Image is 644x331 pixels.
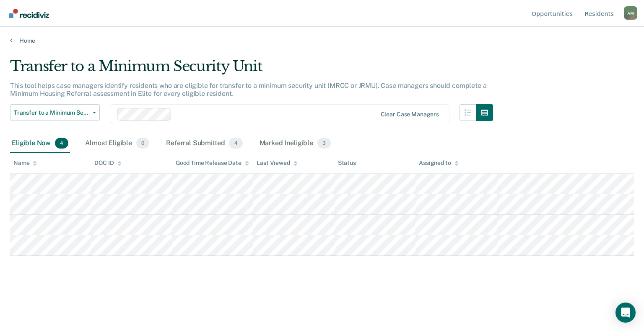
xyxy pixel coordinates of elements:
div: DOC ID [94,159,121,167]
div: Name [13,159,37,167]
div: Almost Eligible0 [83,134,151,153]
div: Marked Ineligible3 [258,134,333,153]
span: 4 [55,138,68,149]
span: 4 [229,138,242,149]
div: Eligible Now4 [10,134,70,153]
button: Profile dropdown button [624,6,637,20]
span: 3 [317,138,331,149]
div: Status [338,159,356,167]
p: This tool helps case managers identify residents who are eligible for transfer to a minimum secur... [10,82,487,98]
div: Clear case managers [381,111,439,118]
span: Transfer to a Minimum Security Unit [14,109,89,116]
div: Transfer to a Minimum Security Unit [10,58,493,82]
img: Recidiviz [9,9,49,18]
div: Open Intercom Messenger [615,303,636,323]
div: Last Viewed [257,159,297,167]
div: Referral Submitted4 [164,134,244,153]
div: Good Time Release Date [176,159,249,167]
span: 0 [136,138,149,149]
a: Home [10,37,634,44]
div: Assigned to [419,159,458,167]
div: A M [624,6,637,20]
button: Transfer to a Minimum Security Unit [10,104,100,121]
